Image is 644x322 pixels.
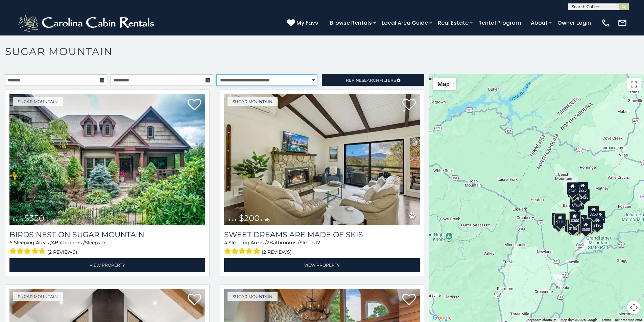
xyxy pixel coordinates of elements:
a: Sugar Mountain [228,97,278,106]
button: Map camera controls [627,301,641,314]
img: Birds Nest On Sugar Mountain [9,94,205,225]
a: Birds Nest On Sugar Mountain from $350 daily [9,94,205,225]
div: Sleeping Areas / Bathrooms / Sleeps: [9,239,205,256]
span: Map data ©2025 Google [560,318,597,322]
a: Browse Rentals [327,17,375,29]
div: $190 [569,211,580,224]
span: Search [362,78,379,83]
a: Sweet Dreams Are Made Of Skis from $200 daily [224,94,420,225]
span: 4 [52,240,55,246]
a: My Favs [287,19,320,27]
a: Real Estate [434,17,472,29]
img: mail-regular-white.png [618,18,627,28]
div: $175 [569,219,580,232]
span: 2 [267,240,269,246]
a: About [527,17,551,29]
a: Add to favorites [402,293,416,307]
div: $195 [583,219,595,231]
a: Sugar Mountain [228,292,278,301]
div: $500 [580,221,592,233]
button: Change map style [433,78,456,90]
div: $190 [592,217,603,229]
span: from [13,217,23,222]
div: $155 [568,220,579,232]
span: 6 [9,240,13,246]
a: Terms [601,318,611,322]
div: $250 [588,205,599,218]
div: $240 [552,213,563,225]
a: Report a map error [615,318,642,322]
div: $300 [569,212,581,225]
a: Rental Program [475,17,524,29]
a: Add to favorites [188,98,201,112]
a: RefineSearchFilters [322,74,424,86]
div: $225 [554,213,566,226]
a: View Property [224,258,420,272]
div: Sleeping Areas / Bathrooms / Sleeps: [224,239,420,256]
a: Sugar Mountain [13,292,63,301]
div: $200 [576,215,588,228]
button: Toggle fullscreen view [627,78,641,91]
img: Sweet Dreams Are Made Of Skis [224,94,420,225]
div: $155 [594,210,605,223]
div: $355 [553,216,565,229]
a: Add to favorites [402,98,416,112]
a: View Property [9,258,205,272]
span: daily [261,217,270,222]
span: 17 [101,240,105,246]
a: Sugar Mountain [13,97,63,106]
span: (2 reviews) [262,248,292,256]
img: White-1-2.png [17,13,157,33]
span: $200 [239,213,260,223]
div: $240 [567,182,578,195]
span: from [228,217,238,222]
div: $225 [577,181,589,194]
a: Local Area Guide [378,17,431,29]
a: Birds Nest On Sugar Mountain [9,230,205,239]
div: $125 [578,189,590,201]
a: Add to favorites [188,293,201,307]
span: $350 [24,213,44,223]
span: Map [437,80,450,88]
div: $1,095 [570,197,584,210]
div: $265 [570,211,581,224]
span: Refine Filters [346,78,396,83]
span: (2 reviews) [47,248,77,256]
span: My Favs [296,19,318,27]
span: 12 [316,240,320,246]
span: 4 [224,240,227,246]
img: phone-regular-white.png [601,18,611,28]
a: Sweet Dreams Are Made Of Skis [224,230,420,239]
a: Owner Login [554,17,594,29]
span: daily [46,217,55,222]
